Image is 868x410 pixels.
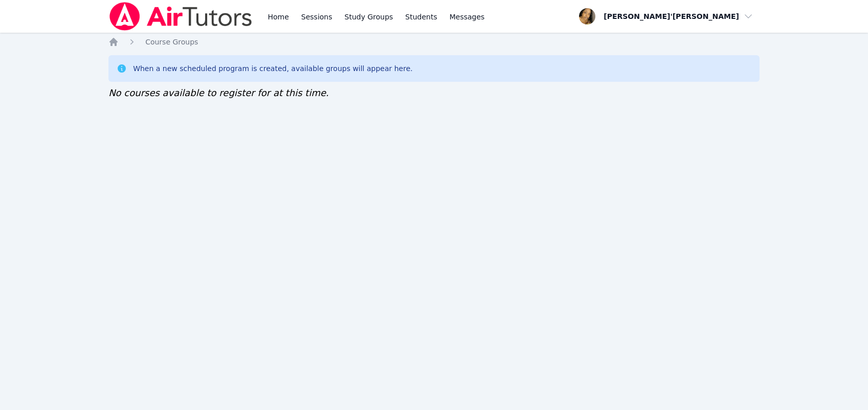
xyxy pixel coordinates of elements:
[108,2,253,31] img: Air Tutors
[145,38,198,46] span: Course Groups
[108,87,329,98] span: No courses available to register for at this time.
[450,12,485,22] span: Messages
[108,37,760,47] nav: Breadcrumb
[133,63,413,74] div: When a new scheduled program is created, available groups will appear here.
[145,37,198,47] a: Course Groups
